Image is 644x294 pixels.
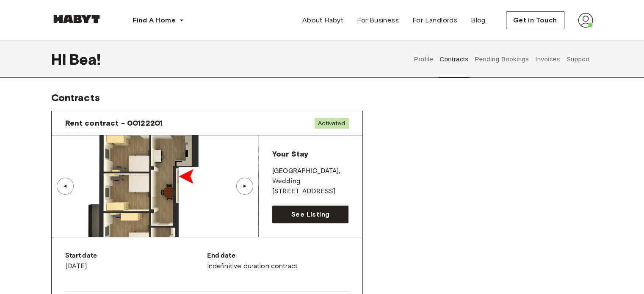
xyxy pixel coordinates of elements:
a: For Business [350,12,406,29]
p: Start date [65,251,207,261]
img: Habyt [51,15,102,23]
button: Support [565,41,591,78]
span: Rent contract - 00122201 [65,118,163,128]
span: See Listing [291,209,329,220]
span: Get in Touch [513,15,557,25]
button: Invoices [534,41,561,78]
img: Image of the room [52,135,258,237]
span: About Habyt [302,15,343,25]
div: ▲ [240,184,249,189]
button: Get in Touch [506,11,564,29]
div: [DATE] [65,251,207,271]
div: Indefinitive duration contract [207,251,349,271]
span: Blog [471,15,486,25]
span: For Landlords [412,15,457,25]
button: Profile [413,41,434,78]
span: Hi [51,50,69,68]
div: user profile tabs [411,41,593,78]
button: Contracts [439,41,470,78]
p: [GEOGRAPHIC_DATA] , Wedding [272,166,349,187]
a: See Listing [272,206,349,223]
span: Contracts [51,91,100,104]
a: For Landlords [406,12,464,29]
p: End date [207,251,349,261]
button: Pending Bookings [474,41,530,78]
span: Bea ! [69,50,101,68]
p: [STREET_ADDRESS] [272,187,349,197]
a: Blog [464,12,492,29]
span: Activated [315,118,348,129]
span: For Business [357,15,399,25]
span: Your Stay [272,149,308,159]
span: Find A Home [133,15,176,25]
div: ▲ [61,184,69,189]
img: avatar [578,13,593,28]
a: About Habyt [296,12,350,29]
button: Find A Home [126,12,191,29]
